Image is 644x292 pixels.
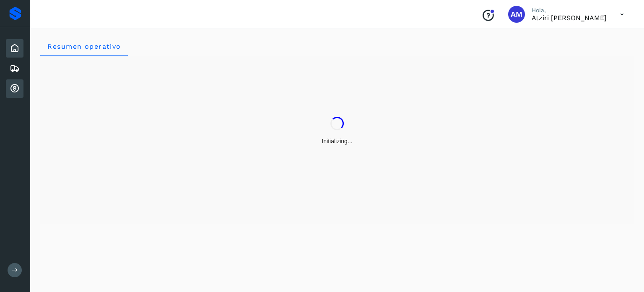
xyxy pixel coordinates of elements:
[532,7,607,14] p: Hola,
[6,39,23,58] div: Inicio
[6,79,23,98] div: Cuentas por cobrar
[47,42,121,50] span: Resumen operativo
[532,14,607,22] p: Atziri Mireya Rodriguez Arreola
[6,59,23,78] div: Embarques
